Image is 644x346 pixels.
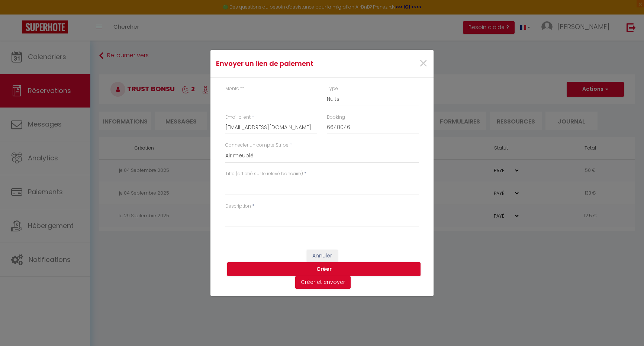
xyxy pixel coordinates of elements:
[225,170,303,177] label: Titre (affiché sur le relevé bancaire)
[419,56,428,72] button: Close
[216,58,354,69] h4: Envoyer un lien de paiement
[227,262,421,276] button: Créer
[419,52,428,75] span: ×
[327,85,338,92] label: Type
[225,85,244,92] label: Montant
[307,250,338,262] button: Annuler
[327,114,345,121] label: Booking
[225,203,251,210] label: Description
[225,142,289,149] label: Connecter un compte Stripe
[225,114,251,121] label: Email client
[295,276,351,289] button: Créer et envoyer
